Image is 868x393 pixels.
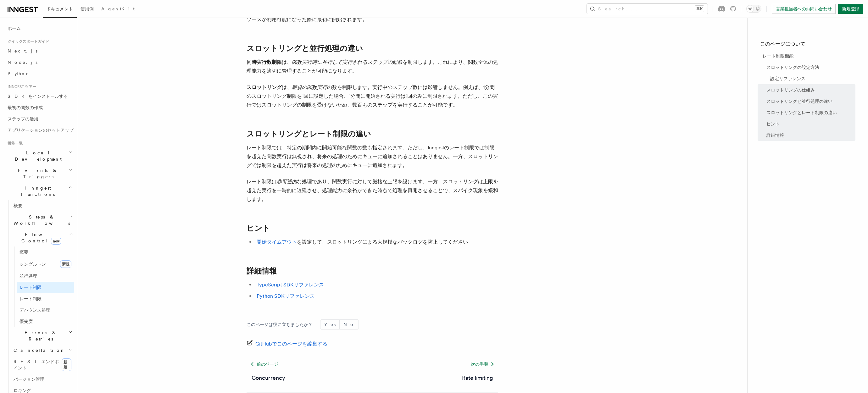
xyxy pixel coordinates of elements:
h4: このページについて [760,40,855,50]
em: 非可逆的 [277,179,297,185]
a: 営業担当者へのお問い合わせ [772,4,836,14]
span: Events & Triggers [5,167,69,180]
a: 概要 [17,246,74,258]
span: 詳細情報 [766,132,784,138]
span: 概要 [19,250,28,255]
a: TypeScript SDKリファレンス [257,282,324,288]
a: ドキュメント [43,2,77,18]
span: スロットリングの仕組み [766,87,815,93]
a: ヒント [247,224,270,233]
a: AgentKit [97,2,138,17]
span: バージョン管理 [14,377,44,382]
button: Events & Triggers [5,165,74,182]
a: 開始タイムアウト [257,239,297,245]
span: Python [8,71,31,76]
a: シングルトン 新規 [17,258,74,270]
span: 使用例 [81,6,94,11]
a: スロットリングと並行処理の違い [247,44,363,53]
a: Next.js [5,45,74,57]
em: 新規の関数実行 [292,84,327,90]
a: スロットリングと並行処理の違い [764,96,855,107]
p: レート制限では、特定の期間内に開始可能な関数の数も指定されます。ただし、Inngestのレート制限では制限を超えた関数実行は無視され、将来の処理のためにキューに追加されることはありません。一方、... [247,143,498,170]
span: ロギング [14,388,31,393]
a: 並行処理 [17,270,74,282]
span: Node.js [8,60,37,65]
a: スロットリングとレート制限の違い [247,130,371,138]
a: Python [5,68,74,79]
span: 並行処理 [19,274,37,279]
a: アプリケーションのセットアップ [5,125,74,136]
span: Local Development [5,150,69,162]
a: レート制限 [17,282,74,293]
a: ヒント [764,118,855,130]
span: new [51,238,61,245]
a: 設定リファレンス [768,73,855,84]
button: Yes [320,320,339,329]
span: ステップの活用 [8,116,38,121]
button: Errors & Retries [11,327,74,345]
li: を設定して、スロットリングによる大規模なバックログを防止してください [255,238,498,246]
button: Search...⌘K [587,4,708,14]
a: 詳細情報 [247,267,277,275]
span: スロットリングと並行処理の違い [766,98,832,104]
span: GitHubでこのページを編集する [255,340,327,348]
a: RESTエンドポイント 新規 [11,356,74,374]
span: アプリケーションのセットアップ [8,128,74,133]
a: Node.js [5,57,74,68]
p: レート制限は な処理であり、関数実行に対して厳格な上限を設けます。一方、スロットリングは上限を超えた実行を一時的に遅延させ、処理能力に余裕ができた時点で処理を再開させることで、スパイク現象を緩和... [247,177,498,204]
span: Inngest Functions [5,185,68,197]
a: 使用例 [77,2,97,17]
span: 概要 [14,203,22,208]
span: レート制限機能 [763,53,793,59]
button: Inngest Functions [5,182,74,200]
span: SDKをインストールする [8,94,68,99]
span: 機能一覧 [5,141,23,146]
span: Cancellation [11,347,65,353]
a: レート制限機能 [760,50,855,62]
a: 新規登録 [838,4,863,14]
kbd: ⌘K [695,6,704,12]
span: スロットリングとレート制限の違い [766,109,837,116]
span: デバウンス処理 [19,307,50,313]
span: 設定リファレンス [770,75,805,82]
span: ドキュメント [47,6,73,11]
a: バージョン管理 [11,374,74,385]
span: ホーム [8,25,21,31]
p: このページは役に立ちましたか？ [247,321,313,328]
a: スロットリングの仕組み [764,84,855,96]
p: は、 の数を制限します。実行中のステップ数には影響しません。例えば、1分間のスロットリング制限を1回に設定した場合、1分間に開始される実行は1回のみに制限されます。ただし、この実行ではスロットリ... [247,83,498,109]
em: 関数実行時に並行して実行されるステップの総数 [292,59,403,65]
span: Inngest ツアー [5,84,36,89]
a: スロットリングとレート制限の違い [764,107,855,118]
a: スロットリングの設定方法 [764,62,855,73]
span: レート制限 [19,285,42,290]
button: Flow Controlnew [11,229,74,246]
a: Concurrency [252,374,285,382]
span: 優先度 [19,319,33,324]
a: GitHubでこのページを編集する [247,340,327,348]
a: 概要 [11,200,74,211]
a: Python SDKリファレンス [257,293,315,299]
strong: スロットリング [247,84,282,90]
a: 次の手順 [467,358,498,370]
span: RESTエンドポイント [14,359,59,370]
span: 最初の関数の作成 [8,105,43,110]
span: シングルトン [19,262,46,267]
a: 優先度 [17,316,74,327]
span: 新規 [60,260,71,268]
button: Toggle dark mode [746,5,761,13]
a: 前のページ [247,358,282,370]
p: は、 を制限します。これにより、関数全体の処理能力を適切に管理することが可能になります。 [247,58,498,75]
div: Flow Controlnew [11,246,74,327]
span: Next.js [8,48,37,53]
button: Local Development [5,147,74,165]
span: ヒント [766,121,780,127]
a: 最初の関数の作成 [5,102,74,113]
span: Errors & Retries [11,329,68,342]
a: レート制限 [17,293,74,304]
a: デバウンス処理 [17,304,74,316]
button: Steps & Workflows [11,211,74,229]
span: 新規 [62,358,71,371]
button: Cancellation [11,345,74,356]
span: Flow Control [11,231,69,244]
